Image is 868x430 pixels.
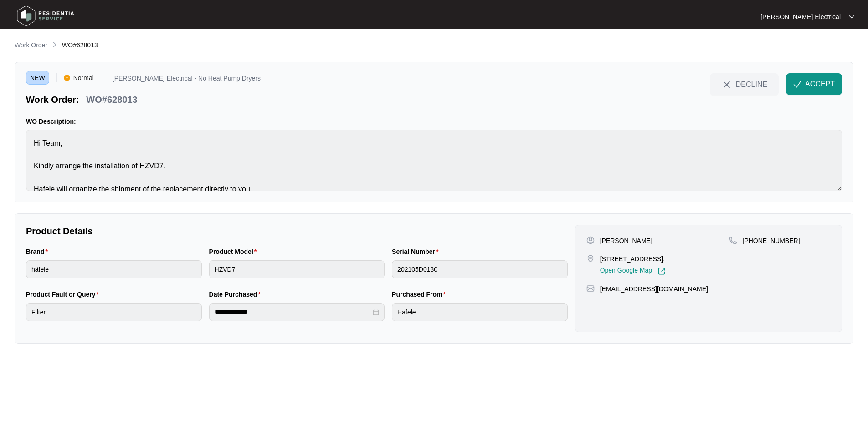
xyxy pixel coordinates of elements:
img: map-pin [586,284,595,293]
img: user-pin [586,236,595,244]
p: Product Details [26,225,568,238]
p: [PERSON_NAME] Electrical [760,12,841,21]
p: [PERSON_NAME] [600,236,652,245]
p: [STREET_ADDRESS], [600,254,666,263]
button: check-IconACCEPT [786,73,842,95]
span: NEW [26,71,49,85]
input: Purchased From [392,303,568,321]
p: Work Order: [26,93,79,106]
img: chevron-right [51,41,58,48]
a: Open Google Map [600,267,666,275]
button: close-IconDECLINE [710,73,779,95]
img: residentia service logo [14,2,77,30]
input: Product Fault or Query [26,303,202,321]
input: Serial Number [392,260,568,278]
textarea: Hi Team, Kindly arrange the installation of HZVD7. Hafele will organize the shipment of the repla... [26,130,842,191]
img: close-Icon [721,79,732,90]
p: WO Description: [26,117,842,126]
label: Product Model [209,247,261,256]
label: Serial Number [392,247,442,256]
img: check-Icon [793,80,801,88]
p: [EMAIL_ADDRESS][DOMAIN_NAME] [600,284,708,293]
span: Normal [70,71,98,85]
span: DECLINE [736,79,767,89]
p: Work Order [15,40,47,50]
input: Brand [26,260,202,278]
span: WO#628013 [62,41,98,49]
label: Purchased From [392,290,449,299]
img: map-pin [586,254,595,263]
p: [PHONE_NUMBER] [743,236,800,245]
span: ACCEPT [805,79,835,90]
img: dropdown arrow [849,15,854,19]
label: Product Fault or Query [26,290,103,299]
input: Product Model [209,260,385,278]
label: Date Purchased [209,290,264,299]
input: Date Purchased [215,307,371,317]
a: Work Order [13,40,49,51]
img: map-pin [729,236,737,244]
p: WO#628013 [86,93,137,106]
img: Link-External [657,267,666,275]
p: [PERSON_NAME] Electrical - No Heat Pump Dryers [113,75,261,85]
img: Vercel Logo [64,75,70,81]
label: Brand [26,247,51,256]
